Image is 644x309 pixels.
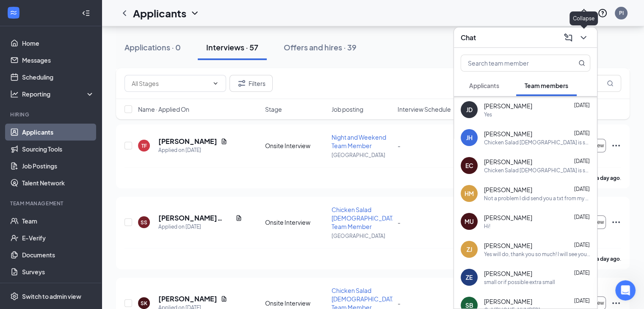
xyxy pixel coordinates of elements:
div: MU [464,217,474,226]
input: Search team member [461,55,561,71]
svg: Collapse [82,9,90,17]
span: [DATE] [574,130,590,136]
div: ZE [466,273,473,281]
span: [DATE] [574,242,590,248]
span: [PERSON_NAME] [484,157,532,166]
span: Interview Schedule [398,105,451,113]
div: SS [141,219,147,226]
svg: Analysis [10,90,19,98]
button: Filter Filters [229,75,273,92]
svg: ChevronLeft [119,8,130,18]
div: Chicken Salad [DEMOGRAPHIC_DATA] is so excited for you to join our team! Do you know anyone else ... [484,167,590,174]
div: EC [465,161,473,170]
span: Team members [525,82,568,89]
span: [DATE] [574,158,590,164]
div: Chicken Salad [DEMOGRAPHIC_DATA] is so excited for you to join our team! Do you know anyone else ... [484,139,590,146]
div: Team Management [10,200,93,207]
span: [PERSON_NAME] [484,297,532,306]
div: HM [464,189,474,198]
svg: MagnifyingGlass [607,80,614,87]
h1: Applicants [133,6,186,20]
div: TF [141,142,147,149]
div: ZJ [467,245,472,254]
iframe: Intercom live chat [615,280,636,301]
svg: Document [235,215,242,221]
span: [DATE] [574,270,590,276]
a: Sourcing Tools [22,141,94,157]
div: Onsite Interview [265,141,326,150]
span: Job posting [331,105,363,113]
div: JD [466,105,473,114]
a: Team [22,212,94,229]
div: Yes will do, thank you so much! I will see you soon. [484,251,590,258]
h3: Chat [461,33,476,42]
svg: Ellipses [611,217,621,227]
a: Job Postings [22,157,94,174]
span: [DATE] [574,186,590,192]
a: Home [22,35,94,52]
svg: WorkstreamLogo [9,8,18,17]
svg: MagnifyingGlass [578,60,585,66]
div: Onsite Interview [265,218,326,226]
a: E-Verify [22,229,94,246]
svg: ChevronDown [578,33,589,43]
svg: ComposeMessage [563,33,573,43]
span: Chicken Salad [DEMOGRAPHIC_DATA] Team Member [332,206,398,230]
a: Documents [22,246,94,263]
div: Not a problem I did send you a txt from my number let me know if you didn't get it [484,195,590,202]
svg: QuestionInfo [597,8,608,18]
div: Hiring [10,111,93,118]
p: [GEOGRAPHIC_DATA] [332,232,392,240]
div: SK [141,300,147,307]
button: ChevronDown [577,31,590,44]
svg: ChevronDown [212,80,219,87]
h5: [PERSON_NAME] Steel [158,213,232,223]
p: [GEOGRAPHIC_DATA] [332,152,392,159]
svg: ChevronDown [190,8,200,18]
span: [PERSON_NAME] [484,269,532,278]
h5: [PERSON_NAME] [158,137,217,146]
a: Surveys [22,263,94,280]
span: Night and Weekend Team Member [332,133,386,149]
div: PI [619,9,624,17]
span: [DATE] [574,298,590,304]
svg: Notifications [579,8,589,18]
span: [PERSON_NAME] [484,102,532,110]
span: [PERSON_NAME] [484,241,532,250]
div: Onsite Interview [265,299,326,307]
div: Reporting [22,90,95,98]
a: Applicants [22,124,94,141]
b: a day ago [596,256,620,262]
span: [DATE] [574,102,590,108]
div: small or if possible extra small [484,279,555,286]
a: Messages [22,52,94,69]
div: Applied on [DATE] [158,146,227,154]
span: [PERSON_NAME] [484,213,532,222]
span: - [398,142,401,149]
a: Scheduling [22,69,94,86]
div: Applied on [DATE] [158,223,242,231]
svg: Document [221,138,227,145]
span: - [398,299,401,307]
svg: Filter [237,78,247,88]
div: Applications · 0 [124,42,181,52]
b: a day ago [596,175,620,181]
span: [DATE] [574,214,590,220]
div: Offers and hires · 39 [284,42,357,52]
div: Interviews · 57 [206,42,258,52]
span: Name · Applied On [138,105,189,113]
div: JH [466,133,473,142]
span: [PERSON_NAME] [484,185,532,194]
div: Hi! [484,223,490,230]
svg: Ellipses [611,141,621,151]
div: Yes [484,111,492,118]
div: Switch to admin view [22,292,81,301]
input: All Stages [132,79,209,88]
svg: Ellipses [611,298,621,308]
svg: Settings [10,292,19,301]
span: Applicants [469,82,499,89]
span: Stage [265,105,282,113]
h5: [PERSON_NAME] [158,294,217,303]
span: [PERSON_NAME] [484,130,532,138]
